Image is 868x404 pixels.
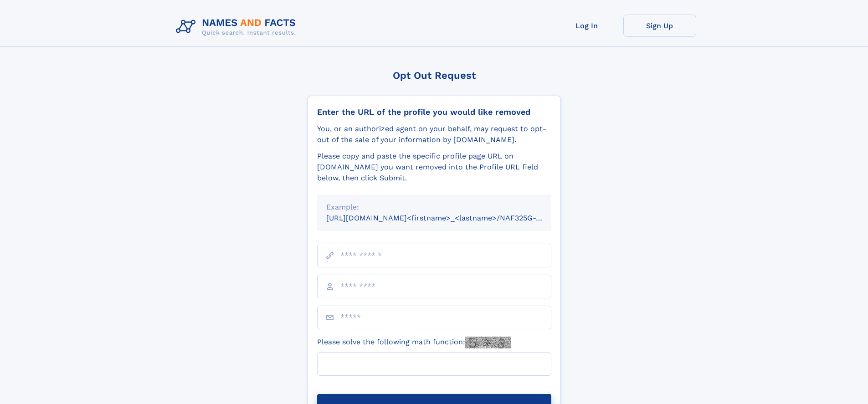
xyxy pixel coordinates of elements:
[317,337,511,348] label: Please solve the following math function:
[326,214,569,222] small: [URL][DOMAIN_NAME]<firstname>_<lastname>/NAF325G-xxxxxxxx
[172,15,303,39] img: Logo Names and Facts
[317,151,551,184] div: Please copy and paste the specific profile page URL on [DOMAIN_NAME] you want removed into the Pr...
[308,70,561,81] div: Opt Out Request
[623,15,696,37] a: Sign Up
[317,123,551,145] div: You, or an authorized agent on your behalf, may request to opt-out of the sale of your informatio...
[317,107,551,117] div: Enter the URL of the profile you would like removed
[326,202,542,213] div: Example:
[550,15,623,37] a: Log In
